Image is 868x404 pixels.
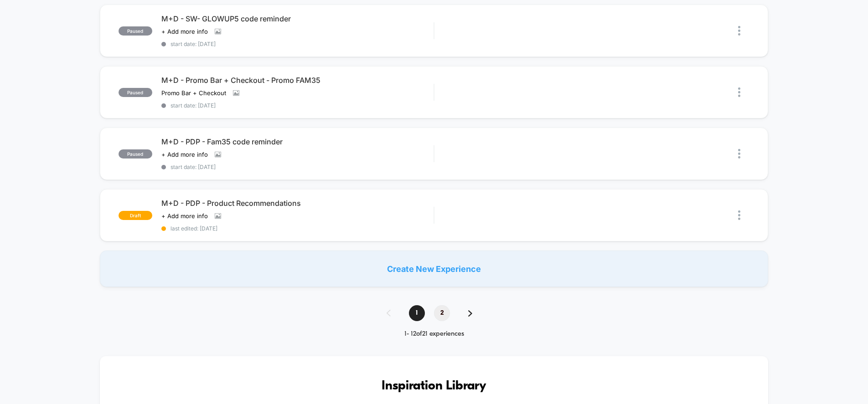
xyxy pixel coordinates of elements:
[119,26,152,36] span: paused
[127,379,741,394] h3: Inspiration Library
[161,137,434,146] span: M+D - PDP - Fam35 code reminder
[161,199,434,208] span: M+D - PDP - Product Recommendations
[738,149,740,159] img: close
[161,212,208,220] span: + Add more info
[377,330,491,338] div: 1 - 12 of 21 experiences
[161,225,434,232] span: last edited: [DATE]
[468,310,472,317] img: pagination forward
[409,305,425,321] span: 1
[119,211,152,220] span: draft
[161,164,434,170] span: start date: [DATE]
[119,88,152,97] span: paused
[161,28,208,35] span: + Add more info
[161,102,434,109] span: start date: [DATE]
[100,251,768,287] div: Create New Experience
[738,87,740,97] img: close
[738,26,740,36] img: close
[161,151,208,158] span: + Add more info
[161,41,434,47] span: start date: [DATE]
[738,210,740,220] img: close
[161,76,434,85] span: M+D - Promo Bar + Checkout - Promo FAM35
[161,89,226,97] span: Promo Bar + Checkout
[119,149,152,159] span: paused
[161,14,434,23] span: M+D - SW- GLOWUP5 code reminder
[434,305,450,321] span: 2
